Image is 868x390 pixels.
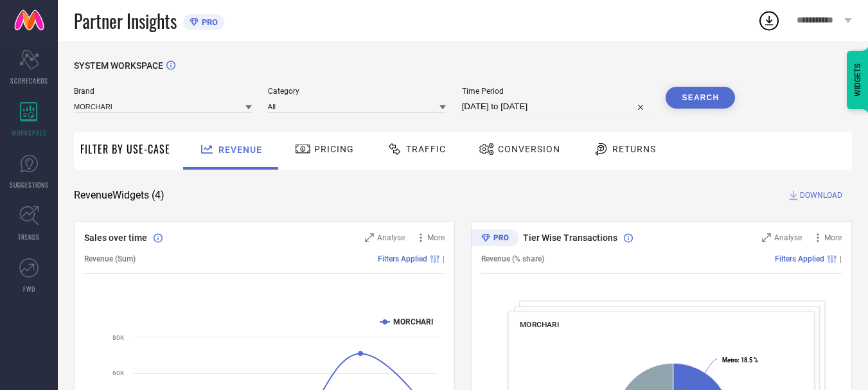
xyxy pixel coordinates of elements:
[775,254,824,263] span: Filters Applied
[481,254,544,263] span: Revenue (% share)
[520,320,559,329] span: MORCHARI
[314,144,354,154] span: Pricing
[824,233,842,242] span: More
[18,232,40,242] span: TRENDS
[74,87,252,96] span: Brand
[722,357,758,364] text: : 18.5 %
[80,141,170,157] span: Filter By Use-Case
[462,87,650,96] span: Time Period
[377,233,405,242] span: Analyse
[840,254,842,263] span: |
[84,254,136,263] span: Revenue (Sum)
[218,145,262,155] span: Revenue
[74,60,163,71] span: SYSTEM WORKSPACE
[74,189,164,202] span: Revenue Widgets ( 4 )
[757,9,781,32] div: Open download list
[112,334,125,341] text: 80K
[800,189,842,202] span: DOWNLOAD
[393,317,434,326] text: MORCHARI
[10,180,49,190] span: SUGGESTIONS
[74,8,177,34] span: Partner Insights
[471,229,518,249] div: Premium
[112,369,125,377] text: 60K
[666,87,735,109] button: Search
[427,233,445,242] span: More
[462,99,650,114] input: Select time period
[498,144,560,154] span: Conversion
[406,144,446,154] span: Traffic
[23,284,35,294] span: FWD
[84,233,147,243] span: Sales over time
[443,254,445,263] span: |
[762,233,771,242] svg: Zoom
[612,144,656,154] span: Returns
[12,128,47,137] span: WORKSPACE
[10,76,48,85] span: SCORECARDS
[523,233,617,243] span: Tier Wise Transactions
[774,233,802,242] span: Analyse
[378,254,427,263] span: Filters Applied
[365,233,374,242] svg: Zoom
[199,17,218,27] span: PRO
[268,87,446,96] span: Category
[722,357,738,364] tspan: Metro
